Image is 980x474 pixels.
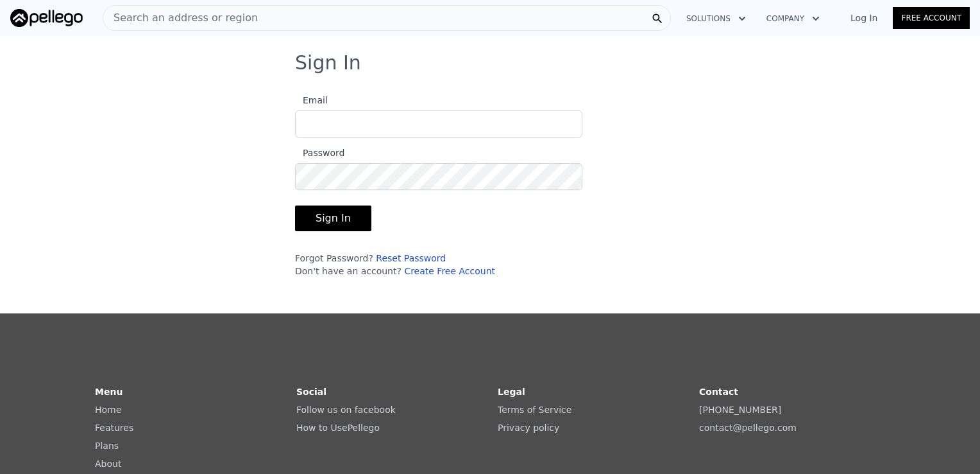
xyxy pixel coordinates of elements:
a: Plans [95,441,119,451]
input: Email [295,110,582,137]
span: Password [295,148,344,158]
a: Log In [835,12,893,24]
a: Free Account [893,7,970,29]
a: Terms of Service [498,405,571,415]
div: Forgot Password? Don't have an account? [295,252,582,277]
span: Search an address or region [103,10,258,26]
strong: Legal [498,387,525,397]
button: Company [756,7,830,30]
a: Follow us on facebook [296,405,396,415]
a: Features [95,423,133,433]
a: About [95,459,121,469]
a: Privacy policy [498,423,559,433]
strong: Social [296,387,326,397]
a: Create Free Account [404,266,495,276]
span: Email [295,95,328,105]
a: [PHONE_NUMBER] [699,405,781,415]
button: Sign In [295,206,371,231]
strong: Menu [95,387,122,397]
strong: Contact [699,387,738,397]
input: Password [295,163,582,190]
img: Pellego [10,9,83,27]
a: contact@pellego.com [699,423,797,433]
h3: Sign In [295,51,685,75]
a: How to UsePellego [296,423,380,433]
button: Solutions [676,7,756,30]
a: Home [95,405,121,415]
a: Reset Password [376,253,446,263]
